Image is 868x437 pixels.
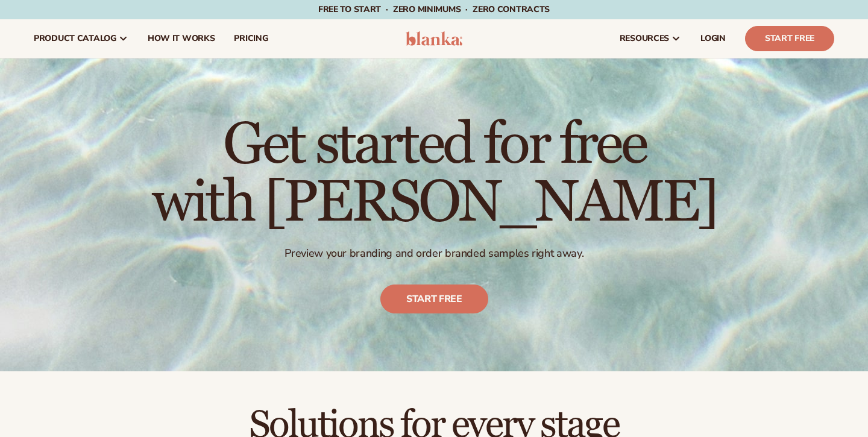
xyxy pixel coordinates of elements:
[138,19,225,58] a: How It Works
[406,31,463,46] img: logo
[700,34,726,43] span: LOGIN
[224,19,277,58] a: pricing
[24,19,138,58] a: product catalog
[610,19,691,58] a: resources
[318,4,550,15] span: Free to start · ZERO minimums · ZERO contracts
[148,34,215,43] span: How It Works
[34,34,116,43] span: product catalog
[620,34,669,43] span: resources
[152,116,717,232] h1: Get started for free with [PERSON_NAME]
[380,285,488,313] a: Start free
[691,19,735,58] a: LOGIN
[745,26,834,51] a: Start Free
[152,247,717,260] p: Preview your branding and order branded samples right away.
[234,34,268,43] span: pricing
